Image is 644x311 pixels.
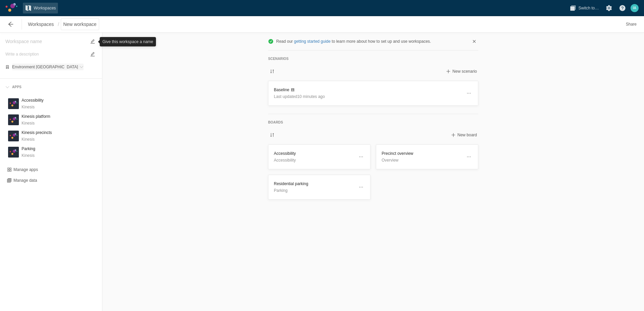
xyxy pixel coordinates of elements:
span: New board [457,132,477,138]
div: IA [631,4,639,12]
div: Read our to learn more about how to set up and use workspaces. [273,38,470,45]
span: Manage data [13,178,37,183]
h5: Boards [268,119,478,126]
span: Switch to… [578,5,599,11]
button: Environment [GEOGRAPHIC_DATA] [12,64,84,70]
div: KKinesis logoKinesis precinctsKinesis [5,128,97,144]
a: AccessibilityAccessibility [268,144,371,169]
a: BaselineLast updated10 minutes ago [268,81,478,106]
span: Share [626,21,637,28]
div: KKinesis logoParkingKinesis [5,144,97,160]
h3: Kinesis platform [22,113,50,120]
button: Manage apps [5,166,39,174]
div: Apps [9,84,22,90]
h3: Parking [22,145,35,152]
div: K [8,114,19,125]
h3: Accessibility [274,150,354,157]
nav: Breadcrumb [26,19,99,30]
div: Manage apps [13,167,38,172]
p: Kinesis [22,152,35,159]
span: Environment [GEOGRAPHIC_DATA] [12,65,78,69]
h3: Accessibility [22,97,43,104]
p: Overview [382,157,462,164]
button: New scenario [444,67,478,75]
span: Workspaces [34,5,56,11]
div: Give this workspace a name [100,37,156,46]
h3: Residential parking [274,180,354,187]
a: Residential parkingParking [268,175,371,200]
button: Manage data [5,176,38,184]
p: Kinesis [22,120,50,127]
div: K [8,147,19,158]
span: New scenario [452,69,477,74]
h3: Kinesis precincts [22,129,52,136]
button: Share [624,19,639,30]
h5: Scenarios [268,56,478,62]
p: Parking [274,187,354,194]
div: K [8,98,19,109]
p: Kinesis [22,104,43,110]
div: KKinesis logoKinesis platformKinesis [5,112,97,128]
span: / [56,19,61,30]
span: Last updated 10 minutes ago [274,94,325,99]
a: New workspace [61,19,99,30]
span: Workspaces [28,21,54,28]
button: Switch to… [568,3,601,13]
a: getting started guide [294,39,331,44]
a: Workspaces [26,19,56,30]
div: Apps [3,81,99,93]
p: Accessibility [274,157,354,164]
div: KKinesis logoAccessibilityKinesis [5,96,97,112]
div: K [8,131,19,141]
button: New board [449,131,478,139]
a: Workspaces [23,3,58,13]
p: Kinesis [22,136,52,143]
a: Precinct overviewOverview [376,144,478,169]
h3: Precinct overview [382,150,462,157]
span: New workspace [63,21,97,28]
h3: Baseline [274,87,462,93]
